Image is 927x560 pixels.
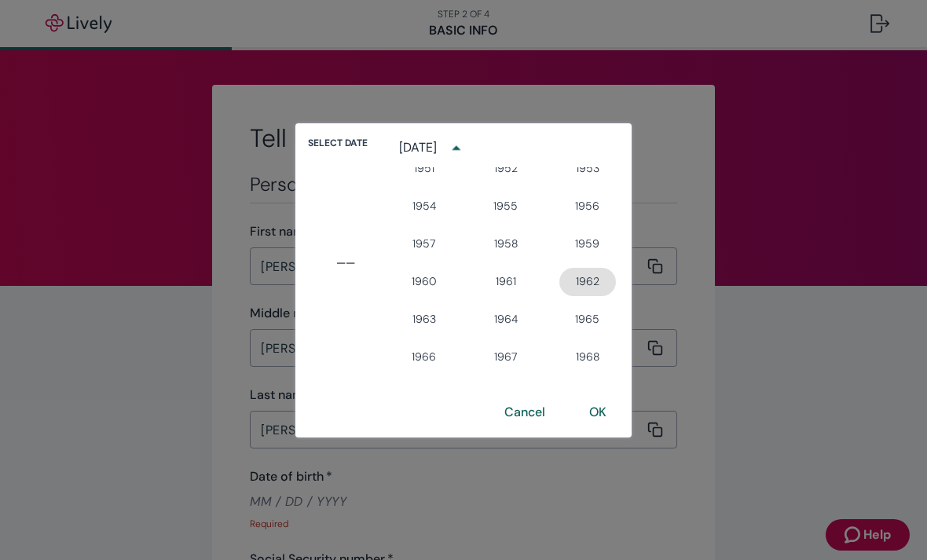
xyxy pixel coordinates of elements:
button: 1963 [396,306,453,334]
button: 1968 [559,343,616,372]
button: Cancel [485,393,564,431]
button: 1961 [478,268,534,296]
button: 1971 [559,381,616,409]
button: 1958 [478,230,534,258]
button: 1960 [396,268,453,296]
button: 1966 [396,343,453,372]
button: 1969 [396,381,453,409]
button: 1955 [478,192,534,221]
button: 1962 [559,268,616,296]
span: Select date [308,136,368,150]
button: 1951 [396,155,453,183]
h4: –– [336,253,355,272]
div: [DATE] [399,138,437,157]
button: year view is open, switch to calendar view [442,134,471,163]
button: 1959 [559,230,616,258]
button: 1970 [478,381,534,409]
button: 1954 [396,192,453,221]
button: 1965 [559,306,616,334]
button: 1956 [559,192,616,221]
button: 1967 [478,343,534,372]
button: OK [570,393,625,431]
button: 1953 [559,155,616,183]
button: 1957 [396,230,453,258]
button: 1964 [478,306,534,334]
button: 1952 [478,155,534,183]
